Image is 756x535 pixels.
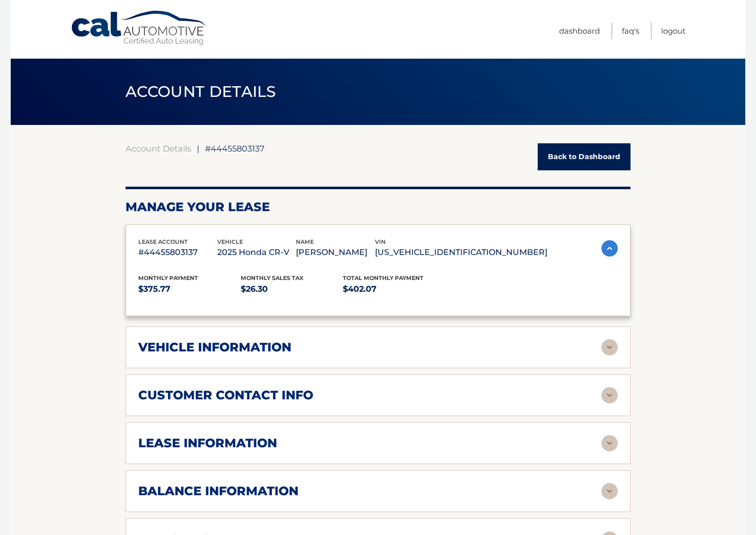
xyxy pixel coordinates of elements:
[205,143,265,154] span: #44455803137
[343,282,445,296] p: $402.07
[217,245,296,260] p: 2025 Honda CR-V
[138,238,188,245] span: lease account
[622,22,639,39] a: FAQ's
[375,245,547,260] p: [US_VEHICLE_IDENTIFICATION_NUMBER]
[296,245,375,260] p: [PERSON_NAME]
[125,143,191,154] a: Account Details
[375,238,386,245] span: vin
[601,240,618,257] img: accordion-active.svg
[138,245,217,260] p: #44455803137
[70,10,208,46] a: Cal Automotive
[296,238,314,245] span: name
[138,483,298,499] h2: balance information
[538,143,631,170] a: Back to Dashboard
[601,483,618,499] img: accordion-rest.svg
[138,436,277,451] h2: lease information
[601,435,618,451] img: accordion-rest.svg
[601,339,618,355] img: accordion-rest.svg
[197,143,199,154] span: |
[559,22,600,39] a: Dashboard
[661,22,686,39] a: Logout
[138,340,291,355] h2: vehicle information
[138,282,241,296] p: $375.77
[138,388,313,403] h2: customer contact info
[125,82,276,101] span: ACCOUNT DETAILS
[601,387,618,403] img: accordion-rest.svg
[125,199,631,215] h2: Manage Your Lease
[138,274,198,282] span: Monthly Payment
[241,282,343,296] p: $26.30
[241,274,304,282] span: Monthly sales Tax
[217,238,243,245] span: vehicle
[343,274,423,282] span: Total Monthly Payment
